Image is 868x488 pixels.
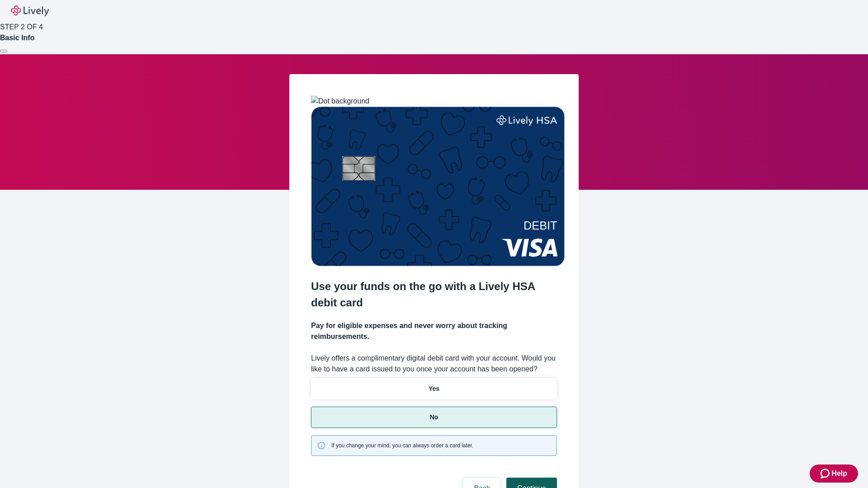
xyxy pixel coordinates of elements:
span: If you change your mind, you can always order a card later. [331,441,473,450]
svg: Zendesk support icon [821,468,831,479]
img: Dot background [311,96,369,107]
h2: Use your funds on the go with a Lively HSA debit card [311,278,557,311]
label: Lively offers a complimentary digital debit card with your account. Would you like to have a card... [311,353,557,375]
h4: Pay for eligible expenses and never worry about tracking reimbursements. [311,320,557,342]
button: No [311,407,557,428]
img: Debit card [311,107,565,266]
p: No [430,413,439,422]
p: Yes [429,384,439,394]
span: Help [831,468,847,479]
button: Yes [311,378,557,399]
button: Zendesk support iconHelp [810,465,858,483]
img: Lively [11,5,49,16]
